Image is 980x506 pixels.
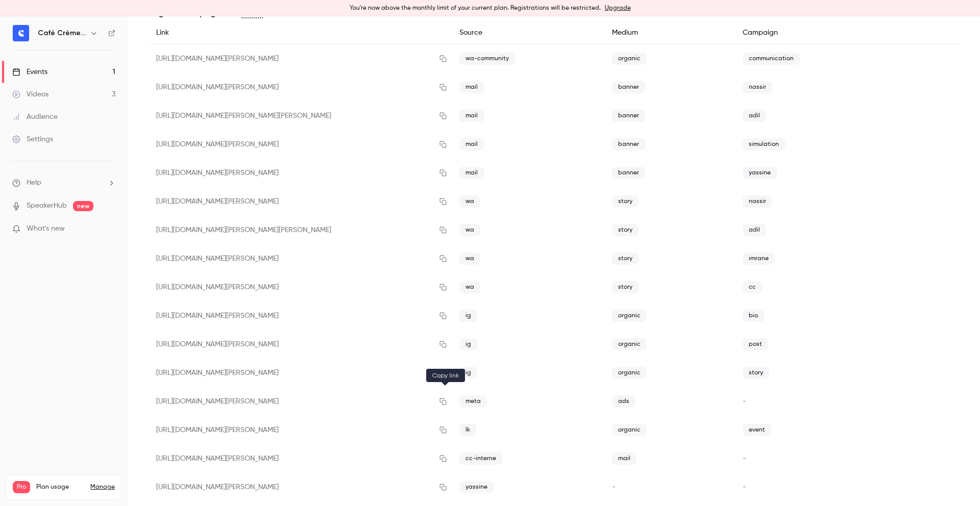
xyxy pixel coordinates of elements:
[459,81,484,93] span: mail
[148,444,451,473] div: [URL][DOMAIN_NAME][PERSON_NAME]
[604,21,735,44] div: Medium
[21,131,183,156] div: Vous recevrez une notification ici et par e-mail
[12,67,47,77] div: Events
[8,90,196,114] div: Operator dit…
[148,273,451,301] div: [URL][DOMAIN_NAME][PERSON_NAME]
[743,81,772,93] span: nassir
[148,130,451,159] div: [URL][DOMAIN_NAME][PERSON_NAME]
[148,473,451,501] div: [URL][DOMAIN_NAME][PERSON_NAME]
[459,110,484,122] span: mail
[459,281,480,293] span: wa
[743,53,800,65] span: communication
[734,21,890,44] div: Campaign
[612,338,647,350] span: organic
[29,6,45,22] img: Profile image for Salim
[743,138,785,150] span: simulation
[9,313,195,330] textarea: Envoyer un message...
[12,112,58,122] div: Audience
[37,40,196,82] div: Hello, I would like to know how can I activate the local recording for my next webinar?
[612,167,645,179] span: banner
[743,167,777,179] span: yassine
[8,217,167,269] div: Hey [PERSON_NAME],Local recording is available as a paid add-on on the pro plan. Would you be int...
[27,223,65,234] span: What's new
[459,195,480,208] span: wa
[612,452,636,465] span: mail
[612,310,647,322] span: organic
[148,73,451,102] div: [URL][DOMAIN_NAME][PERSON_NAME]
[8,113,196,194] div: Operator dit…
[148,387,451,416] div: [URL][DOMAIN_NAME][PERSON_NAME]
[612,281,639,293] span: story
[743,252,775,265] span: imrane
[13,25,29,41] img: Café Crème Club
[12,89,48,99] div: Videos
[8,217,196,288] div: Salim dit…
[612,484,616,491] span: -
[16,334,24,342] button: Sélectionneur d’emoji
[451,21,604,44] div: Source
[743,281,762,293] span: cc
[27,200,67,211] a: SpeakerHub
[459,452,502,465] span: cc-interne
[179,4,198,22] div: Fermer
[605,4,631,12] a: Upgrade
[148,330,451,359] div: [URL][DOMAIN_NAME][PERSON_NAME]
[7,4,26,23] button: go back
[612,395,635,408] span: ads
[148,187,451,216] div: [URL][DOMAIN_NAME][PERSON_NAME]
[16,96,140,107] div: Give the team a way to reach you:
[743,224,766,236] span: adil
[8,194,196,217] div: Salim dit…
[459,424,476,436] span: lk
[612,252,639,265] span: story
[31,195,41,206] img: Profile image for Salim
[16,223,159,234] div: Hey [PERSON_NAME],
[50,5,116,13] h1: [PERSON_NAME]
[8,40,196,90] div: user dit…
[32,334,40,342] button: Sélectionneur de fichier gif
[84,294,188,305] div: yes, how much does it cost ?
[44,197,101,204] b: [PERSON_NAME]
[459,481,494,493] span: yassine
[459,138,484,150] span: mail
[612,367,647,379] span: organic
[148,21,451,44] div: Link
[459,395,487,408] span: meta
[459,338,477,350] span: ig
[459,53,515,65] span: wa-community
[612,138,645,150] span: banner
[148,301,451,330] div: [URL][DOMAIN_NAME][PERSON_NAME]
[612,195,639,208] span: story
[148,216,451,244] div: [URL][DOMAIN_NAME][PERSON_NAME][PERSON_NAME]
[27,178,41,188] span: Help
[612,110,645,122] span: banner
[459,367,477,379] span: ig
[459,224,480,236] span: wa
[148,44,451,73] div: [URL][DOMAIN_NAME][PERSON_NAME]
[612,224,639,236] span: story
[743,195,772,208] span: nassir
[12,178,115,188] li: help-dropdown-opener
[743,484,746,491] span: -
[36,483,84,491] span: Plan usage
[12,134,53,144] div: Settings
[148,102,451,130] div: [URL][DOMAIN_NAME][PERSON_NAME][PERSON_NAME]
[16,234,159,264] div: Local recording is available as a paid add-on on the pro plan. Would you be interested in activat...
[459,310,477,322] span: ig
[612,53,647,65] span: organic
[73,201,93,211] span: new
[8,288,196,323] div: user dit…
[459,167,484,179] span: mail
[743,424,771,436] span: event
[175,330,191,346] button: Envoyer un message…
[160,4,179,23] button: Accueil
[8,90,149,113] div: Give the team a way to reach you:
[44,196,174,205] div: joined the conversation
[743,398,746,405] span: -
[38,28,86,38] h6: Café Crème Club
[21,159,183,169] input: Enter your email
[612,81,645,93] span: banner
[743,338,768,350] span: post
[65,334,73,342] button: Start recording
[743,367,769,379] span: story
